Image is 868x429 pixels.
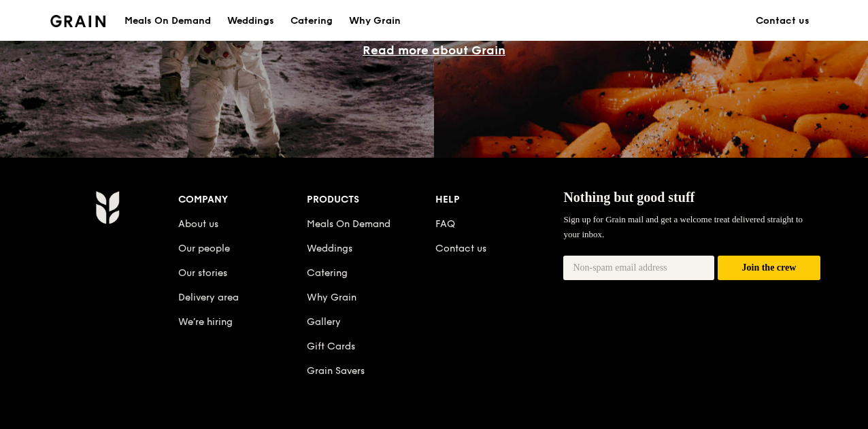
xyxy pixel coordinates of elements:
[124,1,211,41] div: Meals On Demand
[748,1,818,41] a: Contact us
[290,1,333,41] div: Catering
[282,1,341,41] a: Catering
[178,267,227,279] a: Our stories
[50,15,105,27] img: Grain
[435,218,455,230] a: FAQ
[219,1,282,41] a: Weddings
[178,316,233,328] a: We’re hiring
[178,218,218,230] a: About us
[563,256,714,280] input: Non-spam email address
[307,341,355,352] a: Gift Cards
[563,214,803,239] span: Sign up for Grain mail and get a welcome treat delivered straight to your inbox.
[95,190,119,224] img: Grain
[307,365,365,377] a: Grain Savers
[435,243,486,254] a: Contact us
[718,256,820,281] button: Join the crew
[178,292,239,303] a: Delivery area
[563,190,695,205] span: Nothing but good stuff
[307,243,352,254] a: Weddings
[178,243,230,254] a: Our people
[307,316,341,328] a: Gallery
[363,43,505,58] a: Read more about Grain
[227,1,274,41] div: Weddings
[178,190,307,209] div: Company
[307,218,390,230] a: Meals On Demand
[341,1,409,41] a: Why Grain
[307,190,435,209] div: Products
[435,190,564,209] div: Help
[307,267,348,279] a: Catering
[307,292,356,303] a: Why Grain
[349,1,401,41] div: Why Grain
